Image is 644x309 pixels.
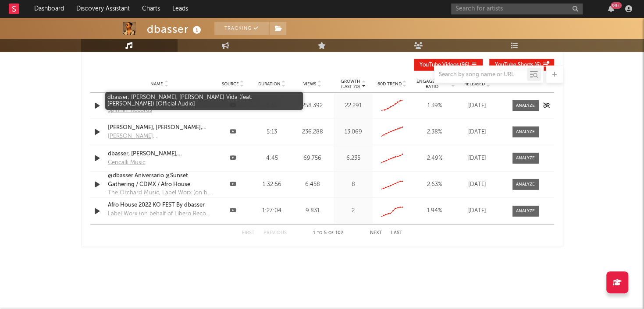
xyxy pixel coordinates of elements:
[108,189,211,197] div: The Orchard Music, Label Worx (on behalf of VIVa Music); LatinAutor - [PERSON_NAME], LatinAutorPe...
[611,2,622,9] div: 99 +
[495,63,541,68] span: ( 6 )
[108,106,154,115] a: Spinnin' Records
[222,81,239,87] span: Source
[255,102,289,110] div: 5:13
[414,59,483,71] button: YouTube Videos(96)
[414,154,455,163] div: 2.49 %
[108,210,211,218] div: Label Worx (on behalf of Libero Records)
[147,22,203,36] div: dbasser
[317,231,322,235] span: to
[255,154,289,163] div: 4:45
[336,154,370,163] div: 6.235
[414,79,450,89] span: Engagement Ratio
[258,81,280,87] span: Duration
[460,207,495,215] div: [DATE]
[608,5,614,12] button: 99+
[303,81,316,87] span: Views
[255,207,289,215] div: 1:27:04
[336,207,370,215] div: 2
[434,71,527,78] input: Search by song name or URL
[214,22,269,35] button: Tracking
[420,63,470,68] span: ( 96 )
[293,154,331,163] div: 69.756
[108,172,211,189] a: @dbasser Aniversario @Sunset Gathering / CDMX / Afro House
[451,4,583,14] input: Search for artists
[414,128,455,137] div: 2.38 %
[108,97,211,106] a: dbasser, [PERSON_NAME], [PERSON_NAME] Vida (feat. [PERSON_NAME]) [Official Audio]
[414,102,455,110] div: 1.39 %
[108,158,148,167] a: Cencalli Music
[293,102,331,110] div: 258.392
[255,180,289,189] div: 1:32:56
[370,231,382,235] button: Next
[263,231,287,235] button: Previous
[341,84,360,89] p: (Last 7d)
[255,128,289,137] div: 5:13
[108,150,211,158] a: dbasser, [PERSON_NAME], [PERSON_NAME] FT [PERSON_NAME] - La Vida (Radio Edit)
[293,128,331,137] div: 236.288
[414,207,455,215] div: 1.94 %
[336,102,370,110] div: 22.291
[336,128,370,137] div: 13.069
[414,180,455,189] div: 2.63 %
[460,102,495,110] div: [DATE]
[391,231,402,235] button: Last
[489,59,554,71] button: YouTube Shorts(6)
[108,201,211,210] a: Afro House 2022 KO FEST By dbasser
[108,132,160,141] a: [PERSON_NAME] Oficial
[304,228,352,239] div: 1 5 102
[460,180,495,189] div: [DATE]
[242,231,255,235] button: First
[460,128,495,137] div: [DATE]
[464,81,485,87] span: Released
[420,63,459,68] span: YouTube Videos
[495,63,533,68] span: YouTube Shorts
[460,154,495,163] div: [DATE]
[328,231,334,235] span: of
[293,207,331,215] div: 9.831
[150,81,163,87] span: Name
[108,123,211,132] a: [PERSON_NAME], [PERSON_NAME], [PERSON_NAME] Ft. ([PERSON_NAME]) - La Vida (Original Mix)
[293,180,331,189] div: 6.458
[336,180,370,189] div: 8
[377,81,402,87] span: 60D Trend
